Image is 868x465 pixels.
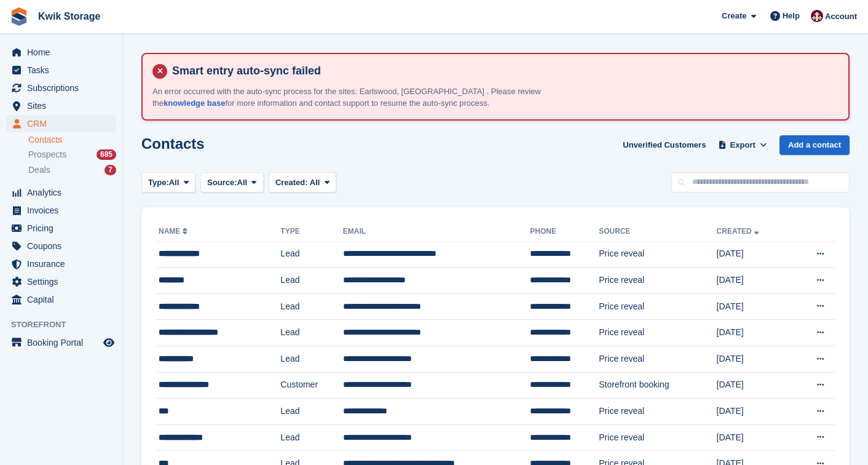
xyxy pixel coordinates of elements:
[6,115,116,132] a: menu
[269,172,336,193] button: Created: All
[599,241,716,268] td: Price reveal
[97,149,116,160] div: 685
[599,372,716,399] td: Storefront booking
[28,149,66,161] span: Prospects
[27,220,101,237] span: Pricing
[164,98,225,108] a: knowledge base
[27,184,101,201] span: Analytics
[152,85,583,109] p: An error occurred with the auto-sync process for the sites: Earlswood, [GEOGRAPHIC_DATA] . Please...
[27,115,101,132] span: CRM
[280,372,342,399] td: Customer
[28,148,116,161] a: Prospects 685
[27,62,101,79] span: Tasks
[105,165,116,175] div: 7
[6,44,116,61] a: menu
[6,334,116,351] a: menu
[717,346,792,373] td: [DATE]
[779,135,850,156] a: Add a contact
[6,202,116,219] a: menu
[6,97,116,114] a: menu
[27,291,101,308] span: Capital
[6,184,116,201] a: menu
[717,320,792,346] td: [DATE]
[599,293,716,320] td: Price reveal
[27,273,101,290] span: Settings
[599,399,716,425] td: Price reveal
[280,241,342,268] td: Lead
[280,268,342,294] td: Lead
[27,97,101,114] span: Sites
[275,178,308,187] span: Created:
[27,334,101,351] span: Booking Portal
[599,346,716,373] td: Price reveal
[27,79,101,97] span: Subscriptions
[28,164,50,176] span: Deals
[730,139,756,151] span: Export
[717,424,792,451] td: [DATE]
[6,220,116,237] a: menu
[280,399,342,425] td: Lead
[722,10,746,22] span: Create
[717,399,792,425] td: [DATE]
[169,177,180,189] span: All
[280,424,342,451] td: Lead
[599,320,716,346] td: Price reveal
[599,268,716,294] td: Price reveal
[717,227,762,236] a: Created
[6,79,116,97] a: menu
[280,346,342,373] td: Lead
[717,241,792,268] td: [DATE]
[159,227,190,236] a: Name
[599,424,716,451] td: Price reveal
[10,7,28,26] img: stora-icon-8386f47178a22dfd0bd8f6a31ec36ba5ce8667c1dd55bd0f319d3a0aa187defe.svg
[599,222,716,242] th: Source
[280,320,342,346] td: Lead
[167,64,838,78] h4: Smart entry auto-sync failed
[27,202,101,219] span: Invoices
[207,177,237,189] span: Source:
[811,10,823,22] img: ellie tragonette
[6,62,116,79] a: menu
[618,135,711,156] a: Unverified Customers
[530,222,599,242] th: Phone
[148,177,169,189] span: Type:
[783,10,800,22] span: Help
[11,319,122,331] span: Storefront
[6,273,116,290] a: menu
[280,293,342,320] td: Lead
[101,335,116,350] a: Preview store
[27,237,101,255] span: Coupons
[200,172,264,193] button: Source: All
[27,44,101,61] span: Home
[6,291,116,308] a: menu
[280,222,342,242] th: Type
[343,222,530,242] th: Email
[310,178,320,187] span: All
[28,164,116,177] a: Deals 7
[141,172,195,193] button: Type: All
[33,6,105,26] a: Kwik Storage
[717,293,792,320] td: [DATE]
[717,268,792,294] td: [DATE]
[237,177,248,189] span: All
[716,135,770,156] button: Export
[28,134,116,146] a: Contacts
[141,135,205,152] h1: Contacts
[6,255,116,272] a: menu
[825,10,857,23] span: Account
[6,237,116,255] a: menu
[717,372,792,399] td: [DATE]
[27,255,101,272] span: Insurance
